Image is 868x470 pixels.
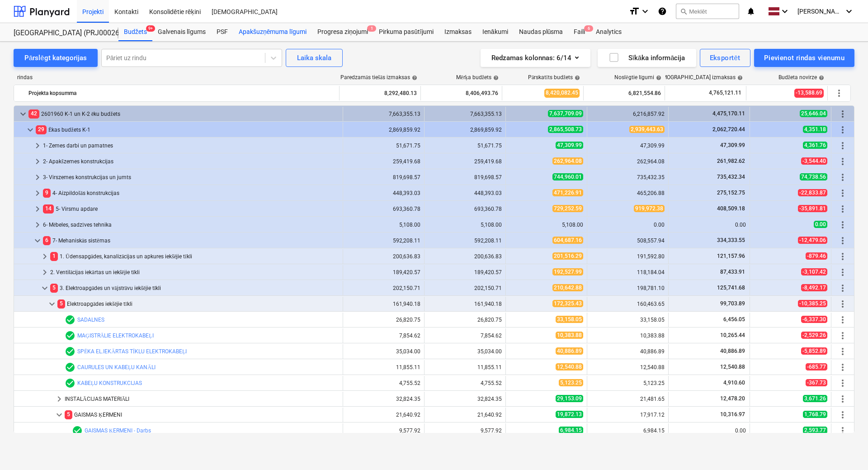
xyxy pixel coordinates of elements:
div: 465,206.88 [591,190,665,196]
span: keyboard_arrow_right [32,172,43,183]
div: 259,419.68 [347,158,420,165]
div: 10,383.88 [591,332,665,339]
span: 729,252.59 [552,205,583,212]
span: 201,516.29 [552,252,583,260]
div: Naudas plūsma [514,23,569,41]
a: Apakšuzņēmuma līgumi [233,23,312,41]
span: help [410,75,417,81]
span: help [736,75,743,81]
span: keyboard_arrow_right [32,156,43,167]
div: 0.00 [591,222,665,228]
span: -3,107.42 [801,268,827,275]
i: keyboard_arrow_down [779,6,790,17]
a: Analytics [590,23,627,41]
div: Budžets [118,23,152,41]
button: Meklēt [676,4,739,19]
span: 10,383.88 [556,332,583,339]
div: 12,540.88 [591,364,665,370]
a: PSF [211,23,233,41]
div: 51,671.75 [428,142,502,149]
span: 1,768.79 [803,411,827,418]
div: 189,420.57 [428,269,502,275]
div: 1- Zemes darbi un pamatnes [43,138,339,153]
div: Eksportēt [710,52,741,64]
span: Vairāk darbību [837,425,848,436]
span: 261,982.62 [716,158,746,164]
div: Projekta kopsumma [28,86,335,100]
span: 12,478.20 [719,395,746,402]
div: 200,636.83 [428,253,502,260]
span: 4,475,170.11 [712,110,746,117]
div: 33,158.05 [591,317,665,323]
span: 6,456.05 [722,316,746,323]
div: 26,820.75 [428,317,502,323]
div: 35,034.00 [347,348,420,355]
div: 5,108.00 [428,222,502,228]
span: keyboard_arrow_right [54,394,65,404]
span: 2,062,720.44 [712,126,746,133]
div: 198,781.10 [591,285,665,291]
div: 202,150.71 [347,285,420,291]
span: keyboard_arrow_right [39,251,50,262]
span: 47,309.99 [556,142,583,149]
div: [DEMOGRAPHIC_DATA] izmaksas [654,74,743,81]
span: 99,703.89 [719,300,746,307]
span: 4,361.76 [803,142,827,149]
div: 592,208.11 [347,237,420,244]
div: Ēkas budžets K-1 [36,123,339,137]
div: Paredzamās tiešās izmaksas [340,74,417,81]
span: 4,910.60 [722,380,746,386]
button: Sīkāka informācija [598,49,696,67]
div: Pārskatīts budžets [528,74,580,81]
div: Pārslēgt kategorijas [24,52,87,64]
iframe: Chat Widget [823,427,868,470]
div: 2,869,859.92 [428,127,502,133]
span: 9+ [146,25,155,32]
span: 9 [43,189,51,197]
div: 8,292,480.13 [343,86,417,100]
span: 14 [43,204,54,213]
div: 17,917.12 [591,412,665,418]
div: Pirkuma pasūtījumi [373,23,439,41]
span: Rindas vienumam ir 1 PSF [65,378,75,389]
span: help [491,75,499,81]
div: Redzamas kolonnas : 6/14 [491,52,580,64]
span: Rindas vienumam ir 1 PSF [65,362,75,373]
div: 47,309.99 [591,142,665,149]
span: 2,939,443.63 [629,126,665,133]
div: 2,869,859.92 [347,127,420,133]
a: Galvenais līgums [152,23,211,41]
span: 7,637,709.09 [548,110,583,117]
span: help [573,75,580,81]
div: 161,940.18 [347,301,420,307]
span: Vairāk darbību [837,156,848,167]
div: 11,855.11 [428,364,502,370]
div: 189,420.57 [347,269,420,275]
div: [GEOGRAPHIC_DATA] (PRJ0002627, K-1 un K-2(2.kārta) 2601960 [14,28,108,38]
span: 744,960.01 [552,173,583,180]
span: 10,316.97 [719,411,746,418]
span: Vairāk darbību [837,251,848,262]
span: Vairāk darbību [837,140,848,151]
a: MAĢISTRĀLIE ELEKTROKABEĻI [77,332,154,339]
div: 6,216,857.92 [591,111,665,117]
span: Rindas vienumam ir 1 PSF [72,425,83,436]
span: Vairāk darbību [837,124,848,135]
div: 0.00 [672,427,746,434]
div: 7,663,355.13 [347,111,420,117]
span: 19,872.13 [556,411,583,418]
div: 32,824.35 [347,396,420,402]
span: 33,158.05 [556,316,583,323]
a: Faili6 [568,23,590,41]
span: 6 [584,25,593,32]
i: format_size [629,6,640,17]
div: 11,855.11 [347,364,420,370]
i: keyboard_arrow_down [640,6,651,17]
button: Eksportēt [700,49,750,67]
div: 118,184.04 [591,269,665,275]
span: -10,385.25 [798,300,827,307]
button: Pārslēgt kategorijas [14,49,98,67]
